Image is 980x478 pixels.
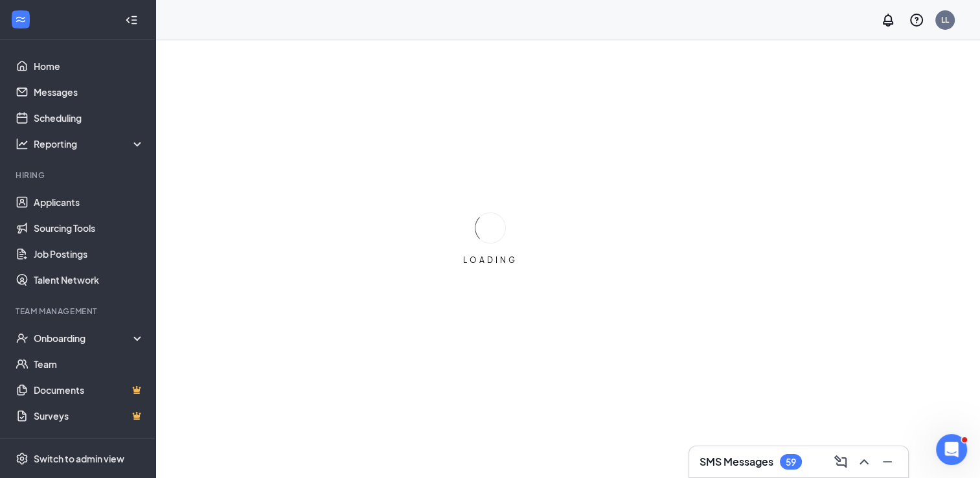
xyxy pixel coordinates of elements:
a: SurveysCrown [34,403,144,429]
a: DocumentsCrown [34,377,144,403]
button: ComposeMessage [830,451,851,472]
div: Onboarding [34,332,133,345]
svg: QuestionInfo [909,12,924,28]
svg: ChevronUp [856,454,872,470]
svg: Analysis [16,137,28,150]
a: Job Postings [34,241,144,267]
a: Scheduling [34,105,144,131]
svg: UserCheck [16,332,28,345]
div: LL [941,14,949,25]
div: Switch to admin view [34,452,124,465]
a: Applicants [34,189,144,215]
svg: Minimize [880,454,895,470]
svg: WorkstreamLogo [14,13,27,26]
svg: Notifications [880,12,896,28]
svg: Settings [16,452,28,465]
iframe: Intercom live chat [936,434,967,465]
a: Messages [34,79,144,105]
a: Home [34,53,144,79]
svg: Collapse [125,14,138,27]
div: Team Management [16,306,142,317]
a: Sourcing Tools [34,215,144,241]
div: 59 [786,457,796,468]
a: Talent Network [34,267,144,293]
a: Team [34,351,144,377]
button: ChevronUp [854,451,874,472]
div: Hiring [16,170,142,181]
button: Minimize [877,451,898,472]
div: LOADING [458,255,523,266]
svg: ComposeMessage [833,454,849,470]
div: Reporting [34,137,145,150]
h3: SMS Messages [700,455,773,469]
